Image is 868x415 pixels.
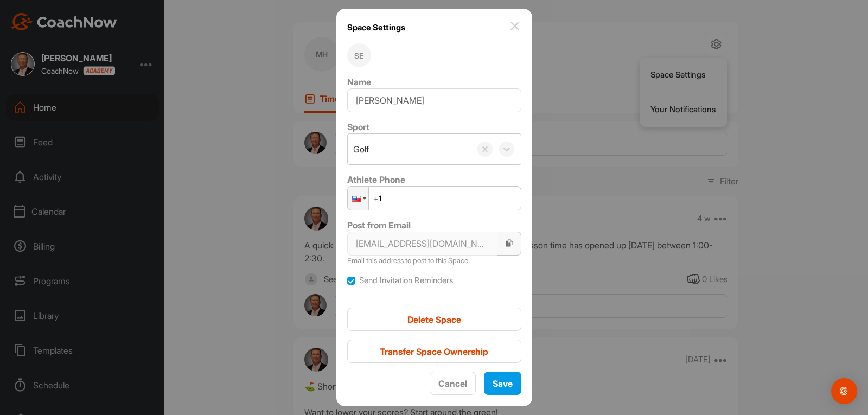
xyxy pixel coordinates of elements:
label: Name [347,76,371,87]
input: 1 (702) 123-4567 [347,186,521,210]
p: Email this address to post to this Space. [347,256,521,266]
div: SE [347,43,371,67]
label: Athlete Phone [347,174,405,185]
div: Golf [353,143,369,156]
div: Open Intercom Messenger [831,378,857,404]
div: United States: + 1 [348,187,368,210]
span: Save [493,378,513,389]
span: Delete Space [407,314,461,325]
span: Transfer Space Ownership [380,346,488,357]
label: Send Invitation Reminders [359,274,453,287]
button: Delete Space [347,308,521,331]
h1: Space Settings [347,20,405,35]
label: Post from Email [347,220,411,231]
span: Cancel [438,378,467,389]
label: Sport [347,122,369,132]
button: Transfer Space Ownership [347,340,521,363]
img: close [508,20,521,33]
button: Save [484,372,521,395]
button: Cancel [430,372,476,395]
